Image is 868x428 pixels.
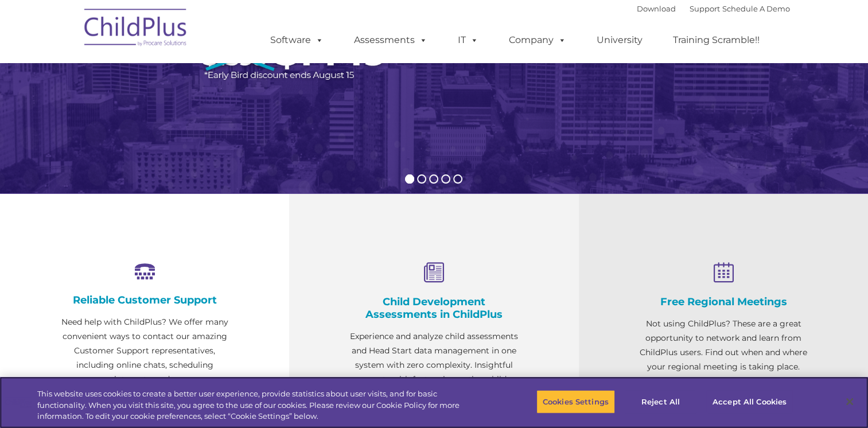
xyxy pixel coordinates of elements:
button: Close [837,389,862,414]
a: University [585,29,654,52]
a: Software [259,29,335,52]
a: IT [446,29,490,52]
span: Phone number [159,123,208,131]
a: Support [690,4,720,13]
p: Experience and analyze child assessments and Head Start data management in one system with zero c... [347,329,521,401]
div: This website uses cookies to create a better user experience, provide statistics about user visit... [37,388,477,422]
a: Download [637,4,676,13]
h4: Free Regional Meetings [636,295,811,308]
a: Assessments [342,29,439,52]
span: Last name [159,76,194,84]
button: Cookies Settings [536,390,615,414]
p: Not using ChildPlus? These are a great opportunity to network and learn from ChildPlus users. Fin... [636,317,811,374]
a: Training Scramble!! [661,29,771,52]
p: Need help with ChildPlus? We offer many convenient ways to contact our amazing Customer Support r... [57,315,232,387]
img: ChildPlus by Procare Solutions [79,1,193,58]
font: | [637,4,790,13]
button: Reject All [625,390,696,414]
button: Accept All Cookies [706,390,793,414]
h4: Reliable Customer Support [57,294,232,306]
a: Company [497,29,578,52]
h4: Child Development Assessments in ChildPlus [347,295,521,321]
a: Schedule A Demo [722,4,790,13]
